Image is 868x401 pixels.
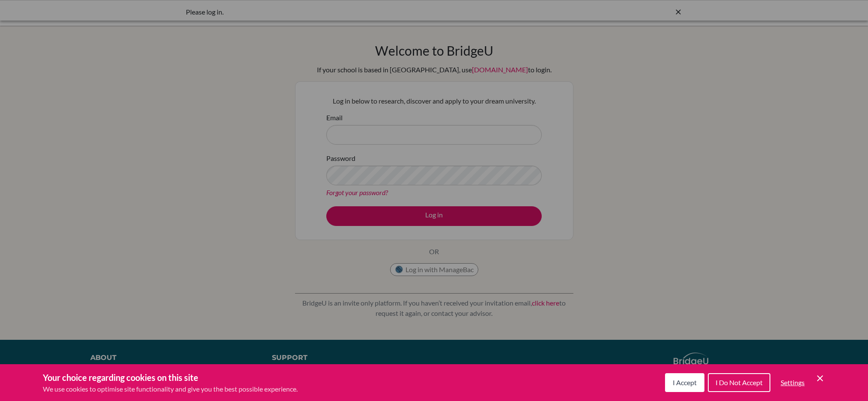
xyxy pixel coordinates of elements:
button: I Accept [665,373,704,392]
button: Settings [774,374,811,391]
button: I Do Not Accept [708,373,770,392]
span: I Accept [673,378,697,386]
p: We use cookies to optimise site functionality and give you the best possible experience. [43,384,298,394]
button: Save and close [815,373,825,383]
span: I Do Not Accept [716,378,763,386]
span: Settings [781,378,805,386]
h3: Your choice regarding cookies on this site [43,371,298,384]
